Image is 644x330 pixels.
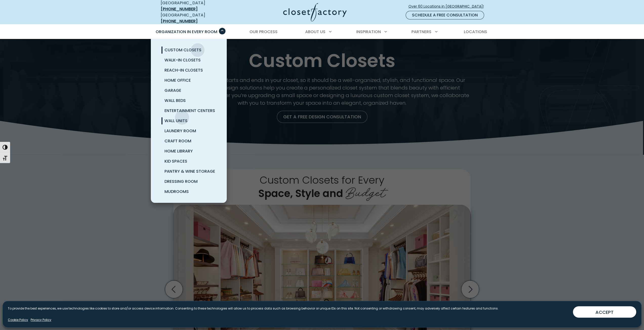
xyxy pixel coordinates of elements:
[164,168,215,174] span: Pantry & Wine Storage
[411,29,431,35] span: Partners
[164,77,191,83] span: Home Office
[164,108,215,114] span: Entertainment Centers
[156,29,217,35] span: Organization in Every Room
[164,47,201,53] span: Custom Closets
[151,39,227,203] ul: Organization in Every Room submenu
[164,189,189,194] span: Mudrooms
[152,25,492,39] nav: Primary Menu
[164,87,181,93] span: Garage
[164,158,187,164] span: Kid Spaces
[406,11,484,19] a: Schedule a Free Consultation
[408,2,488,11] a: Over 60 Locations in [GEOGRAPHIC_DATA]!
[356,29,381,35] span: Inspiration
[164,67,203,73] span: Reach-In Closets
[8,318,28,322] a: Cookie Policy
[8,306,498,311] p: To provide the best experiences, we use technologies like cookies to store and/or access device i...
[161,18,198,24] a: [PHONE_NUMBER]
[31,318,51,322] a: Privacy Policy
[305,29,325,35] span: About Us
[164,118,188,124] span: Wall Units
[164,128,196,134] span: Laundry Room
[164,57,201,63] span: Walk-In Closets
[164,98,186,103] span: Wall Beds
[164,138,191,144] span: Craft Room
[164,148,193,154] span: Home Library
[283,3,347,21] img: Closet Factory Logo
[161,12,234,24] div: [GEOGRAPHIC_DATA]
[164,179,198,184] span: Dressing Room
[408,4,488,9] span: Over 60 Locations in [GEOGRAPHIC_DATA]!
[573,306,636,318] button: ACCEPT
[464,29,487,35] span: Locations
[250,29,278,35] span: Our Process
[161,6,198,12] a: [PHONE_NUMBER]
